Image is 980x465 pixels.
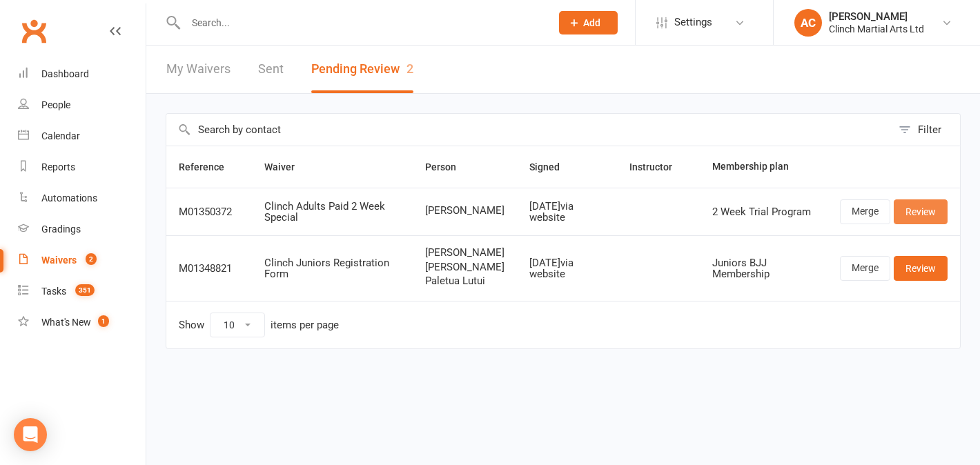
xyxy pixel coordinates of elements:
button: Waiver [264,159,310,175]
div: 2 Week Trial Program [712,206,815,218]
a: Automations [18,183,146,214]
span: Waiver [264,161,310,172]
button: Reference [179,159,239,175]
div: M01350372 [179,206,239,218]
div: Juniors BJJ Membership [712,257,815,280]
span: Reference [179,161,239,172]
a: What's New1 [18,307,146,338]
button: Signed [529,159,575,175]
a: Review [894,199,948,224]
div: What's New [41,317,91,328]
button: Pending Review2 [311,46,413,93]
a: Clubworx [17,14,51,48]
div: Reports [41,161,75,172]
button: Person [425,159,471,175]
span: 2 [406,61,413,76]
div: Show [179,313,339,337]
span: [PERSON_NAME] [425,205,504,217]
div: Filter [918,121,941,138]
div: Open Intercom Messenger [14,418,47,451]
div: Tasks [41,286,66,297]
span: 2 [86,253,97,265]
div: Waivers [41,255,77,266]
div: Clinch Martial Arts Ltd [829,23,924,35]
span: [PERSON_NAME] [425,261,504,273]
a: Merge [840,256,890,281]
div: Automations [41,192,97,204]
div: AC [794,9,822,37]
input: Search... [182,13,541,32]
span: 351 [75,284,95,296]
th: Membership plan [700,146,827,188]
span: Settings [674,7,712,38]
a: Calendar [18,121,146,152]
button: Add [559,11,618,34]
div: Dashboard [41,68,89,79]
a: Sent [258,46,284,93]
span: 1 [98,315,109,327]
span: Add [583,17,600,28]
button: Instructor [629,159,687,175]
span: Instructor [629,161,687,172]
a: Waivers 2 [18,245,146,276]
div: [DATE] via website [529,257,605,280]
a: Reports [18,152,146,183]
div: Calendar [41,130,80,141]
a: Tasks 351 [18,276,146,307]
span: Paletua Lutui [425,275,504,287]
span: [PERSON_NAME] [425,247,504,259]
div: Gradings [41,224,81,235]
a: People [18,90,146,121]
a: Dashboard [18,59,146,90]
div: [PERSON_NAME] [829,10,924,23]
div: [DATE] via website [529,201,605,224]
a: Review [894,256,948,281]
span: Person [425,161,471,172]
a: Merge [840,199,890,224]
a: My Waivers [166,46,231,93]
div: M01348821 [179,263,239,275]
button: Filter [892,114,960,146]
div: People [41,99,70,110]
div: Clinch Adults Paid 2 Week Special [264,201,400,224]
input: Search by contact [166,114,892,146]
div: items per page [271,319,339,331]
a: Gradings [18,214,146,245]
span: Signed [529,161,575,172]
div: Clinch Juniors Registration Form [264,257,400,280]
